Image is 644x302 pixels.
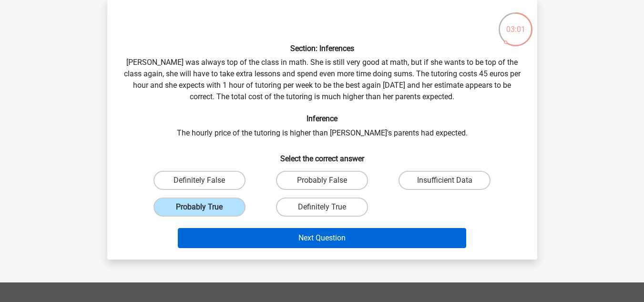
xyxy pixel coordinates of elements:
[123,146,522,163] h6: Select the correct answer
[276,171,368,190] label: Probably False
[111,8,533,252] div: [PERSON_NAME] was always top of the class in math. She is still very good at math, but if she wan...
[276,198,368,217] label: Definitely True
[123,44,522,53] h6: Section: Inferences
[153,171,245,190] label: Definitely False
[178,228,466,248] button: Next Question
[498,11,533,35] div: 03:01
[123,114,522,123] h6: Inference
[399,171,491,190] label: Insufficient Data
[153,198,245,217] label: Probably True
